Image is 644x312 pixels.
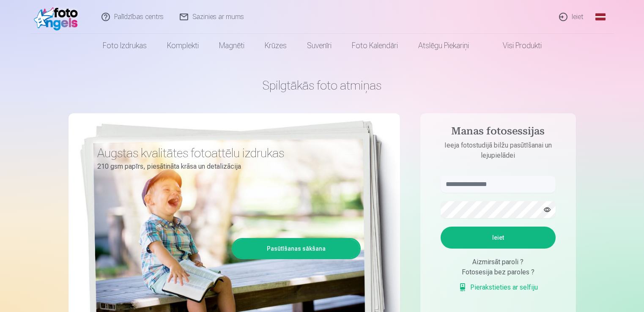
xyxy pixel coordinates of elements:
a: Foto kalendāri [342,34,408,57]
a: Magnēti [209,34,255,57]
h4: Manas fotosessijas [432,125,564,140]
a: Krūzes [255,34,297,57]
p: 210 gsm papīrs, piesātināta krāsa un detalizācija [97,161,354,172]
a: Komplekti [157,34,209,57]
a: Pierakstieties ar selfiju [458,282,538,293]
a: Suvenīri [297,34,342,57]
h1: Spilgtākās foto atmiņas [69,78,576,93]
a: Atslēgu piekariņi [408,34,479,57]
div: Fotosesija bez paroles ? [441,267,556,277]
a: Foto izdrukas [93,34,157,57]
div: Aizmirsāt paroli ? [441,257,556,267]
a: Pasūtīšanas sākšana [233,239,359,258]
button: Ieiet [441,227,556,249]
img: /fa1 [34,3,82,30]
p: Ieeja fotostudijā bilžu pasūtīšanai un lejupielādei [432,140,564,161]
a: Visi produkti [479,34,552,57]
h3: Augstas kvalitātes fotoattēlu izdrukas [97,145,354,161]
